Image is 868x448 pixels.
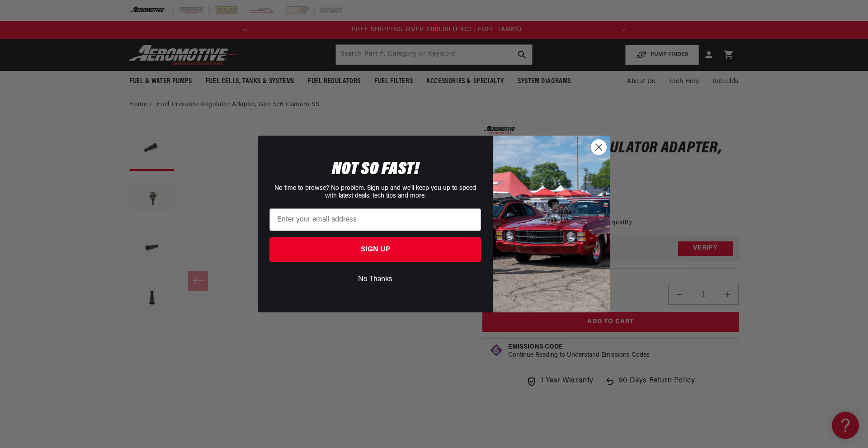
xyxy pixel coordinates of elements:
span: No time to browse? No problem. Sign up and we'll keep you up to speed with latest deals, tech tip... [274,185,476,199]
span: NOT SO FAST! [332,160,419,179]
input: Enter your email address [269,208,481,231]
button: SIGN UP [269,237,481,262]
button: Close dialog [591,139,607,155]
img: 85cdd541-2605-488b-b08c-a5ee7b438a35.jpeg [493,136,610,312]
button: No Thanks [269,271,481,288]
